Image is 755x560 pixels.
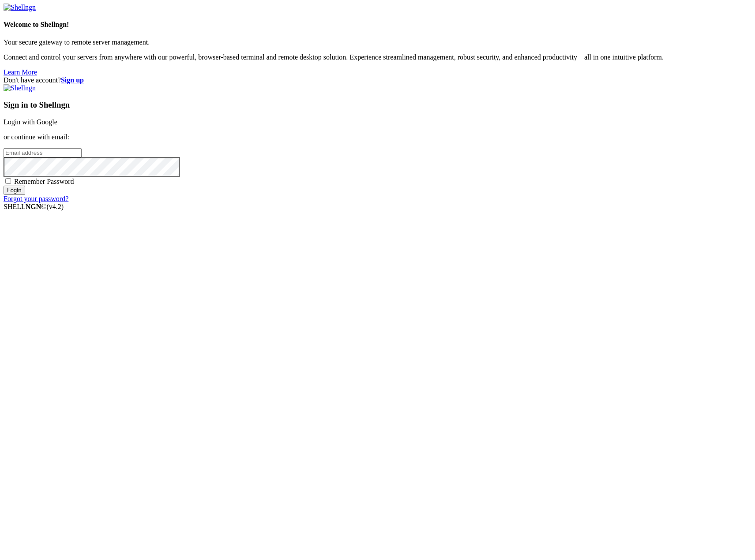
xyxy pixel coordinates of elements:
h3: Sign in to Shellngn [4,100,751,110]
p: Your secure gateway to remote server management. [4,38,751,46]
a: Sign up [61,76,84,84]
span: Remember Password [14,178,74,185]
img: Shellngn [4,84,36,92]
input: Login [4,186,25,195]
div: Don't have account? [4,76,751,84]
span: 4.2.0 [47,203,64,210]
p: or continue with email: [4,133,751,141]
h4: Welcome to Shellngn! [4,21,751,29]
a: Forgot your password? [4,195,68,202]
p: Connect and control your servers from anywhere with our powerful, browser-based terminal and remo... [4,53,751,61]
b: NGN [26,203,41,210]
img: Shellngn [4,4,36,11]
input: Remember Password [5,178,11,184]
a: Login with Google [4,118,57,126]
input: Email address [4,148,82,157]
span: SHELL © [4,203,64,210]
a: Learn More [4,68,37,76]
